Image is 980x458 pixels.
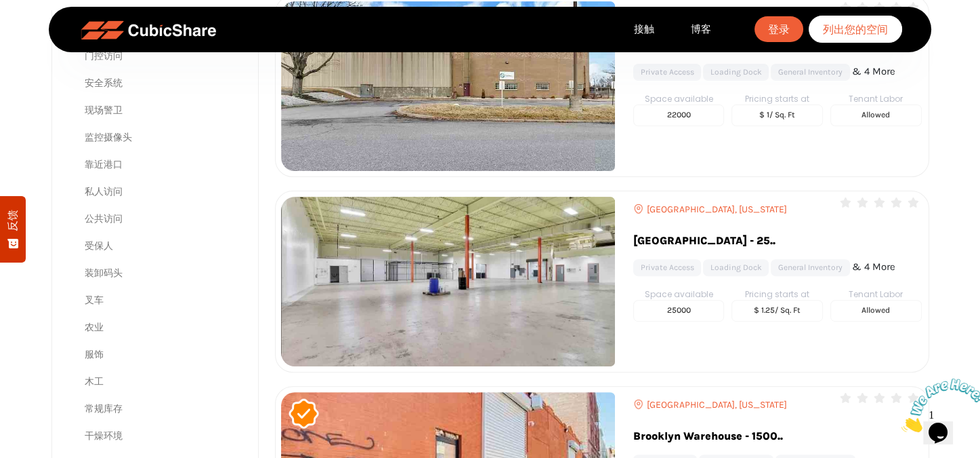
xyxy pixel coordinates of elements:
[85,348,236,362] a: 服饰
[703,259,769,277] a: Loading Dock
[5,5,89,59] img: 聊天吸引注意力
[754,16,803,42] a: 登录
[5,5,11,17] font: 1
[830,300,922,322] h5: Allowed
[830,289,922,300] h6: Tenant Labor
[85,267,236,280] a: 装卸码头
[830,94,922,104] h6: Tenant Labor
[85,185,236,199] a: 私人访问
[85,104,123,116] font: 现场警卫
[896,373,980,438] iframe: 聊天小工具
[85,158,236,172] a: 靠近港口
[703,64,769,81] a: Loading Dock
[633,94,725,104] h6: Space available
[85,50,236,63] a: 门控访问
[7,210,18,231] font: 反馈
[85,131,236,145] a: 监控摄像头
[85,294,104,306] font: 叉车
[616,22,673,37] a: 接触
[809,16,902,43] a: 列出您的空间
[771,64,849,81] a: General inventory
[85,267,123,279] font: 装卸码头
[633,300,725,322] h5: 25000
[633,64,701,81] a: Private access
[633,64,922,83] ul: & 4 More
[85,430,236,443] a: 干燥环境
[634,23,654,35] font: 接触
[633,259,922,279] ul: & 4 More
[85,321,236,335] a: 农业
[85,240,236,253] a: 受保人
[85,349,104,360] font: 服饰
[731,104,823,126] h5: $ 1/ sq. ft
[85,77,123,89] font: 安全系统
[85,104,236,117] a: 现场警卫
[85,375,236,389] a: 木工
[85,212,236,226] a: 公共访问
[85,132,133,143] font: 监控摄像头
[830,104,922,126] h5: Allowed
[85,240,113,252] font: 受保人
[85,322,104,333] font: 农业
[647,204,787,214] span: [GEOGRAPHIC_DATA], [US_STATE]
[85,430,123,442] font: 干燥环境
[731,289,823,300] h6: Pricing starts at
[85,376,104,387] font: 木工
[281,1,615,171] img: Location Image
[633,425,900,455] a: Brooklyn Warehouse - 1500..
[85,186,123,197] font: 私人访问
[633,289,725,300] h6: Space available
[691,23,711,35] font: 博客
[288,398,320,430] img: VerifiedIcon.png
[633,104,725,126] h5: 22000
[633,204,644,214] img: content_location_icon.png
[633,259,701,277] a: Private access
[85,159,123,170] font: 靠近港口
[731,94,823,104] h6: Pricing starts at
[85,213,123,225] font: 公共访问
[281,197,615,366] img: Location Image
[673,22,729,37] a: 博客
[85,77,236,90] a: 安全系统
[85,402,236,416] a: 常规库存
[633,399,644,410] img: content_location_icon.png
[647,400,787,410] span: [GEOGRAPHIC_DATA], [US_STATE]
[823,23,888,36] font: 列出您的空间
[85,50,123,62] font: 门控访问
[85,294,236,307] a: 叉车
[768,23,790,36] font: 登录
[633,229,900,259] a: [GEOGRAPHIC_DATA] - 25..
[771,259,849,277] a: General inventory
[731,300,823,322] h5: $ 1.25/ sq. ft
[85,403,123,415] font: 常规库存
